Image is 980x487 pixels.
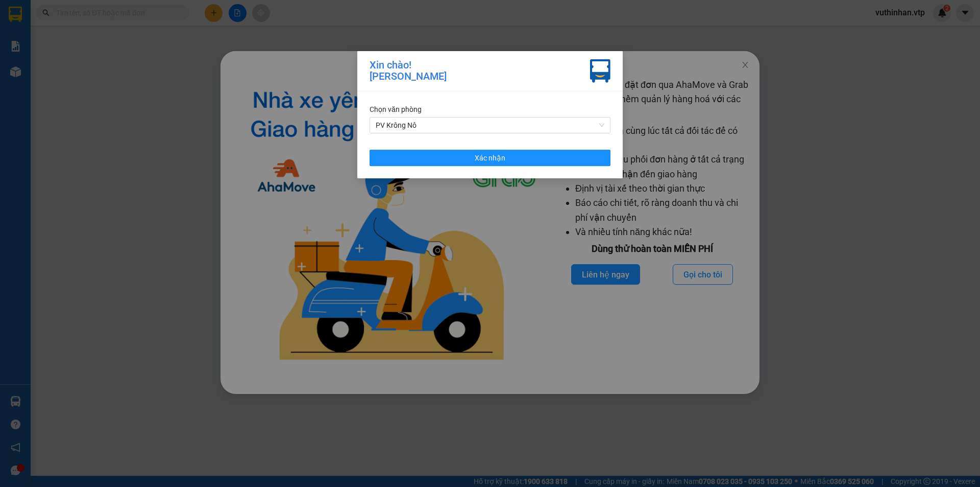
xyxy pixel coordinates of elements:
div: Chọn văn phòng [370,104,610,115]
div: Xin chào! [PERSON_NAME] [370,59,447,83]
span: Xác nhận [475,152,505,164]
img: vxr-icon [590,59,610,83]
span: PV Krông Nô [376,118,604,133]
button: Xác nhận [370,150,610,166]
